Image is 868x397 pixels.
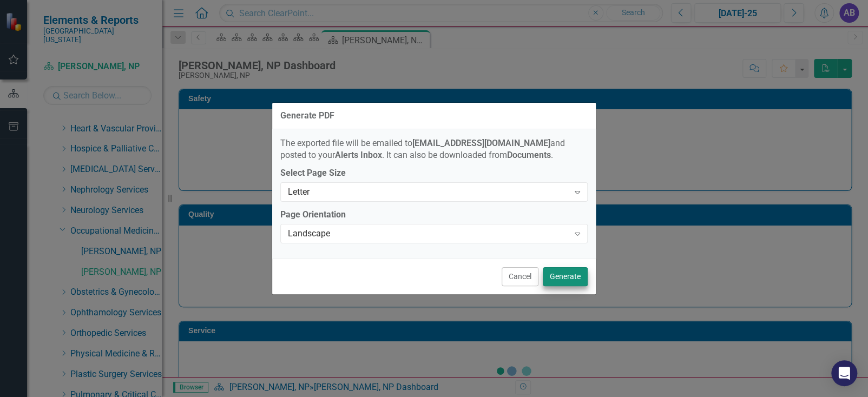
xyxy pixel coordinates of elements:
[502,267,538,286] button: Cancel
[280,138,565,161] span: The exported file will be emailed to and posted to your . It can also be downloaded from .
[280,167,588,180] label: Select Page Size
[507,150,551,160] strong: Documents
[831,360,857,386] div: Open Intercom Messenger
[543,267,588,286] button: Generate
[288,186,569,199] div: Letter
[280,209,588,221] label: Page Orientation
[412,138,550,148] strong: [EMAIL_ADDRESS][DOMAIN_NAME]
[335,150,382,160] strong: Alerts Inbox
[288,228,569,240] div: Landscape
[280,111,334,121] div: Generate PDF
